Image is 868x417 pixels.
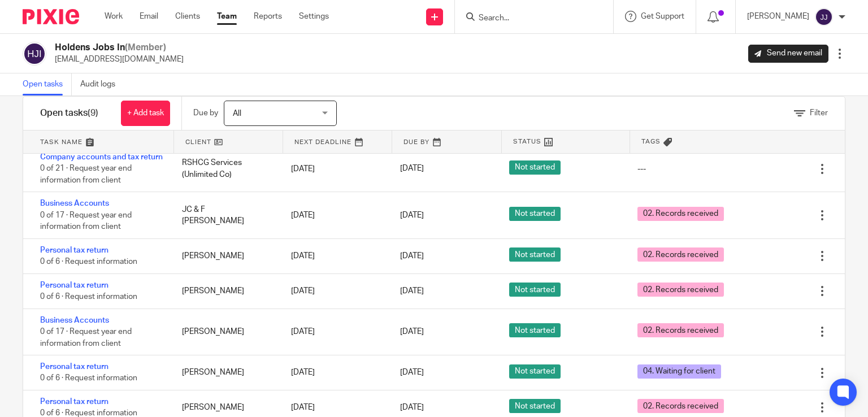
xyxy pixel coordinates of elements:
span: Not started [509,364,561,379]
img: svg%3E [815,8,833,26]
img: svg%3E [23,42,46,66]
span: 0 of 6 · Request information [40,375,137,383]
span: [DATE] [400,369,424,377]
a: Send new email [748,45,828,63]
a: Business Accounts [40,199,109,207]
p: [PERSON_NAME] [747,11,809,22]
span: 04. Waiting for client [637,364,721,379]
span: 0 of 21 · Request year end information from client [40,165,132,185]
span: 0 of 6 · Request information [40,258,137,266]
div: JC & F [PERSON_NAME] [171,198,280,233]
div: RSHCG Services (Unlimited Co) [171,151,280,186]
p: [EMAIL_ADDRESS][DOMAIN_NAME] [55,54,184,65]
span: Not started [509,283,561,297]
span: Not started [509,247,561,262]
span: [DATE] [400,165,424,173]
input: Search [478,14,579,24]
span: Not started [509,323,561,337]
span: 02. Records received [637,283,724,297]
a: Audit logs [80,73,124,95]
div: [DATE] [280,280,389,302]
span: (Member) [125,43,166,52]
a: Settings [299,11,329,22]
span: 02. Records received [637,207,724,221]
a: Personal tax return [40,281,108,289]
h1: Open tasks [40,107,98,119]
a: + Add task [121,101,170,126]
div: [PERSON_NAME] [171,320,280,343]
div: --- [637,163,646,175]
span: (9) [88,108,98,118]
span: [DATE] [400,287,424,295]
p: Due by [193,107,218,119]
span: Status [513,137,541,146]
span: [DATE] [400,252,424,260]
span: 02. Records received [637,323,724,337]
a: Personal tax return [40,363,108,371]
span: Tags [641,137,661,146]
div: [DATE] [280,158,389,180]
h2: Holdens Jobs In [55,42,184,54]
a: Business Accounts [40,316,109,324]
div: [DATE] [280,245,389,267]
span: All [233,110,241,118]
div: [PERSON_NAME] [171,361,280,384]
span: [DATE] [400,403,424,411]
span: [DATE] [400,328,424,336]
a: Work [105,11,123,22]
span: 02. Records received [637,247,724,262]
span: [DATE] [400,211,424,219]
a: Team [217,11,237,22]
a: Company accounts and tax return [40,153,163,161]
span: Filter [810,109,828,117]
div: [DATE] [280,204,389,227]
a: Open tasks [23,73,72,95]
span: 0 of 17 · Request year end information from client [40,328,132,347]
a: Personal tax return [40,246,108,254]
span: Not started [509,160,561,175]
a: Personal tax return [40,398,108,406]
a: Clients [175,11,200,22]
span: Not started [509,399,561,413]
span: 0 of 6 · Request information [40,293,137,301]
div: [DATE] [280,320,389,343]
span: Not started [509,207,561,221]
a: Reports [254,11,282,22]
span: 02. Records received [637,399,724,413]
a: Email [140,11,158,22]
span: Get Support [641,12,684,20]
div: [PERSON_NAME] [171,245,280,267]
div: [DATE] [280,361,389,384]
span: 0 of 17 · Request year end information from client [40,211,132,231]
div: [PERSON_NAME] [171,280,280,302]
img: Pixie [23,9,79,24]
